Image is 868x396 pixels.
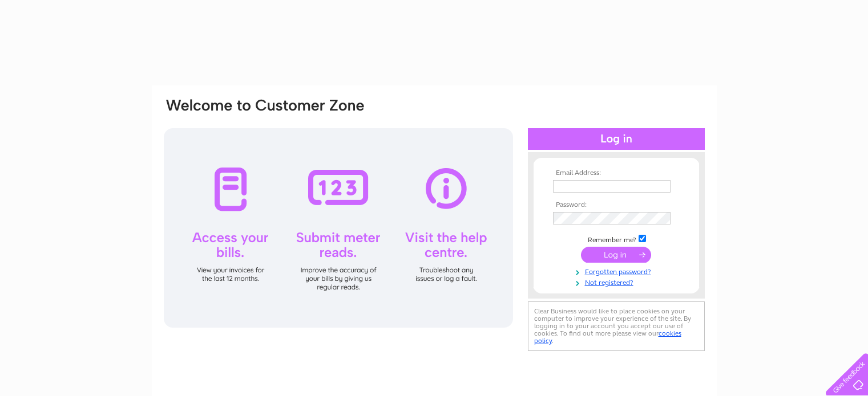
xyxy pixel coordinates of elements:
div: Clear Business would like to place cookies on your computer to improve your experience of the sit... [528,301,705,351]
td: Remember me? [550,233,683,244]
a: cookies policy [534,329,681,345]
th: Password: [550,201,683,209]
input: Submit [581,247,651,263]
a: Forgotten password? [553,266,683,276]
th: Email Address: [550,169,683,177]
a: Not registered? [553,276,683,287]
